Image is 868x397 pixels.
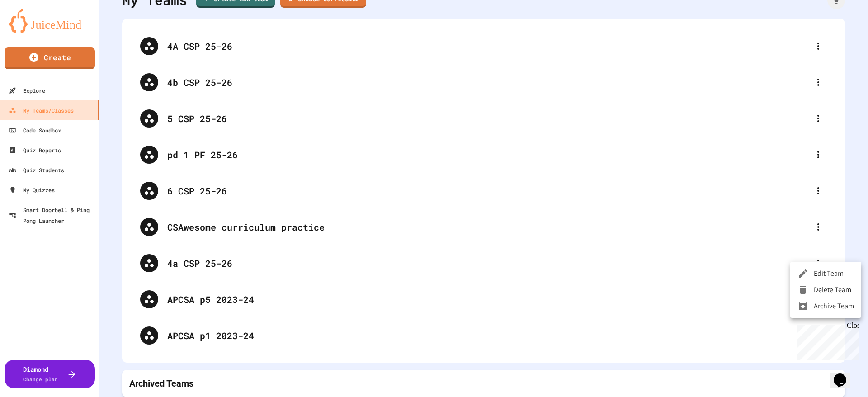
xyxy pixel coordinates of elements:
div: My Teams/Classes [9,105,74,116]
div: APCSA p1 2023-24 [167,329,827,342]
div: 6 CSP 25-26 [167,184,809,198]
div: Chat with us now!Close [4,4,62,57]
div: Code Sandbox [9,125,61,136]
li: Archive Team [790,298,861,314]
div: Smart Doorbell & Ping Pong Launcher [9,204,96,226]
div: 5 CSP 25-26 [167,112,809,125]
div: 4A CSP 25-26 [167,39,809,53]
div: Explore [9,85,45,96]
img: logo-orange.svg [9,9,90,33]
p: Archived Teams [129,377,193,390]
div: APCSA p5 2023-24 [167,293,827,306]
li: Edit Team [790,265,861,282]
div: Quiz Students [9,165,64,175]
div: My Quizzes [9,184,55,195]
div: Diamond [23,364,58,383]
iframe: chat widget [830,361,859,388]
a: Create [5,47,95,69]
span: Change plan [23,376,58,383]
div: Quiz Reports [9,145,61,156]
div: CSAwesome curriculum practice [167,220,809,234]
li: Delete Team [790,282,861,298]
iframe: chat widget [793,321,859,360]
div: 4a CSP 25-26 [167,256,809,270]
div: pd 1 PF 25-26 [167,148,809,161]
div: 4b CSP 25-26 [167,76,809,89]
